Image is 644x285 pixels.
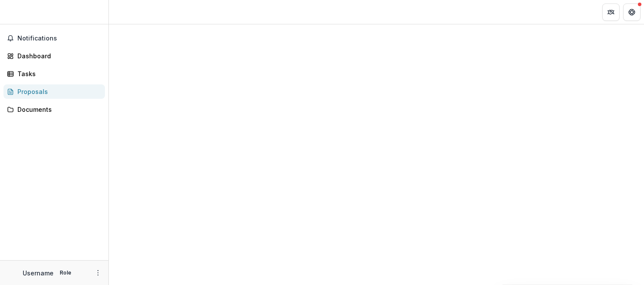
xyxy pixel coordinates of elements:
[17,51,98,60] div: Dashboard
[3,67,105,81] a: Tasks
[17,69,98,78] div: Tasks
[17,87,98,96] div: Proposals
[23,268,54,278] p: Username
[3,49,105,63] a: Dashboard
[3,31,105,45] button: Notifications
[3,84,105,99] a: Proposals
[57,269,74,277] p: Role
[93,268,103,278] button: More
[623,3,641,21] button: Get Help
[17,105,98,114] div: Documents
[3,102,105,117] a: Documents
[17,35,101,42] span: Notifications
[602,3,620,21] button: Partners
